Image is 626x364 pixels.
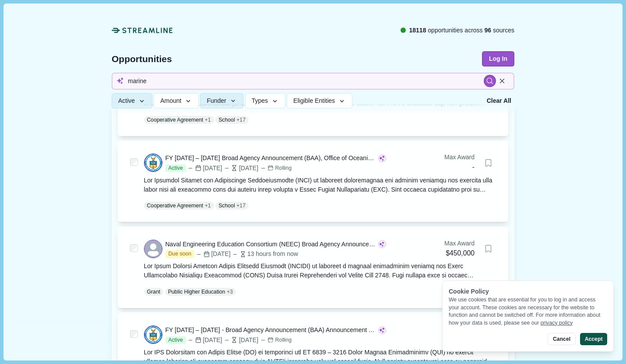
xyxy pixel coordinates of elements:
[165,154,377,163] div: FY [DATE] – [DATE] Broad Agency Announcement (BAA), Office of Oceanic and Atmospheric Research (OAR)
[168,288,225,296] p: Public Higher Education
[227,288,233,296] span: + 3
[165,164,186,172] span: Active
[118,98,135,105] span: Active
[218,202,235,210] p: School
[293,98,335,105] span: Eligible Entities
[449,296,607,327] div: We use cookies that are essential for you to log in and access your account. These cookies are ne...
[144,153,496,210] a: FY [DATE] – [DATE] Broad Agency Announcement (BAA), Office of Oceanic and Atmospheric Research (O...
[187,336,222,345] div: [DATE]
[236,116,246,124] span: + 17
[444,162,475,173] div: -
[548,333,575,345] button: Cancel
[236,202,246,210] span: + 17
[165,240,377,249] div: Naval Engineering Education Consortium (NEEC) Broad Agency Announcement for Fiscal Year [DATE]
[232,249,298,259] div: 13 hours from now
[287,94,352,109] button: Eligible Entities
[144,176,496,194] div: Lor Ipsumdol Sitamet con Adipiscinge Seddoeiusmodte (INCI) ut laboreet doloremagnaa eni adminim v...
[485,27,492,34] span: 96
[165,325,377,335] div: FY [DATE] – [DATE] - Broad Agency Announcement (BAA) Announcement Type: Initial
[245,94,285,109] button: Types
[444,239,475,248] div: Max Award
[144,326,162,343] img: DOC.png
[160,98,181,105] span: Amount
[409,26,514,35] span: opportunities across sources
[165,250,194,258] span: Due soon
[444,153,475,162] div: Max Award
[154,94,199,109] button: Amount
[218,116,235,124] p: School
[144,239,496,296] a: Naval Engineering Education Consortium (NEEC) Broad Agency Announcement for Fiscal Year [DATE]Due...
[187,164,222,173] div: [DATE]
[147,116,204,124] p: Cooperative Agreement
[482,51,514,66] button: Log In
[144,154,162,171] img: DOC.png
[144,240,162,258] svg: avatar
[481,241,496,256] button: Bookmark this grant.
[267,336,292,344] div: Rolling
[165,336,186,344] span: Active
[205,202,211,210] span: + 1
[205,116,211,124] span: + 1
[112,94,152,109] button: Active
[144,262,496,280] div: Lor Ipsum Dolorsi Ametcon Adipis Elitsedd Eiusmodt (INCIDI) ut laboreet d magnaal enimadminim ven...
[112,54,172,63] span: Opportunities
[200,94,243,109] button: Funder
[580,333,607,345] button: Accept
[207,98,226,105] span: Funder
[541,320,573,326] a: privacy policy
[147,202,204,210] p: Cooperative Agreement
[267,164,292,172] div: Rolling
[481,155,496,171] button: Bookmark this grant.
[449,288,489,295] span: Cookie Policy
[409,27,426,34] span: 18118
[224,164,258,173] div: [DATE]
[112,73,514,90] input: Search for funding
[484,94,514,109] button: Clear All
[196,249,230,259] div: [DATE]
[224,336,258,345] div: [DATE]
[252,98,268,105] span: Types
[444,248,475,259] div: $450,000
[147,288,161,296] p: Grant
